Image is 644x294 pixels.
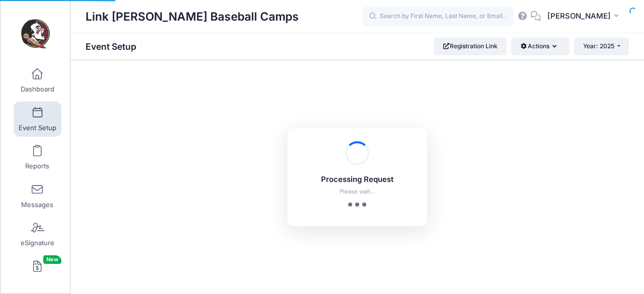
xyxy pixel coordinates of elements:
[541,5,629,28] button: [PERSON_NAME]
[574,38,629,55] button: Year: 2025
[21,239,54,248] span: eSignature
[21,85,54,94] span: Dashboard
[43,255,61,264] span: New
[1,11,71,58] a: Link Jarrett Baseball Camps
[25,162,49,171] span: Reports
[14,63,61,98] a: Dashboard
[14,140,61,175] a: Reports
[300,187,414,196] p: Please wait...
[434,38,507,55] a: Registration Link
[86,41,145,52] h1: Event Setup
[14,255,61,290] a: InvoicesNew
[17,16,55,53] img: Link Jarrett Baseball Camps
[363,7,514,27] input: Search by First Name, Last Name, or Email...
[21,201,53,209] span: Messages
[511,38,569,55] button: Actions
[14,178,61,214] a: Messages
[583,42,614,50] span: Year: 2025
[86,5,299,28] h1: Link [PERSON_NAME] Baseball Camps
[19,124,56,132] span: Event Setup
[14,102,61,137] a: Event Setup
[547,11,611,22] span: [PERSON_NAME]
[14,217,61,252] a: eSignature
[300,175,414,184] h5: Processing Request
